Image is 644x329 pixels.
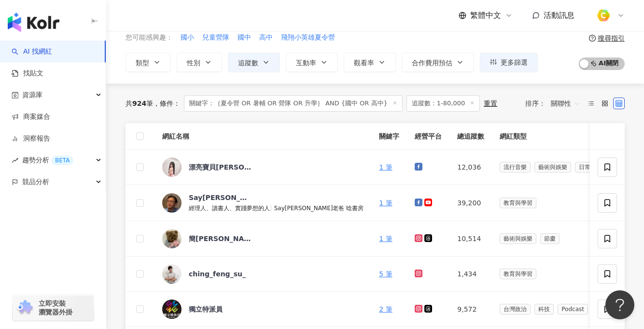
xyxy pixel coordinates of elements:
[540,233,560,244] span: 節慶
[187,59,200,67] span: 性別
[181,33,194,43] span: 國小
[296,59,316,67] span: 互動率
[8,13,59,32] img: logo
[189,162,252,172] div: 漂亮寶貝[PERSON_NAME]
[238,33,251,43] span: 國中
[534,162,571,172] span: 藝術與娛樂
[379,270,392,278] a: 5 筆
[22,84,42,106] span: 資源庫
[162,264,182,284] img: KOL Avatar
[558,304,588,315] span: Podcast
[13,295,94,321] a: chrome extension立即安裝 瀏覽器外掛
[126,100,153,107] div: 共 筆
[259,32,273,43] button: 高中
[136,59,149,67] span: 類型
[274,205,364,212] span: Say[PERSON_NAME]老爸 唸書房
[154,123,371,150] th: 網紅名稱
[126,53,171,72] button: 類型
[286,53,338,72] button: 互動率
[189,304,223,314] div: 獨立特派員
[594,6,613,25] img: %E6%96%B9%E5%BD%A2%E7%B4%94.png
[354,59,374,67] span: 觀看率
[51,156,73,165] div: BETA
[589,35,596,42] span: question-circle
[500,198,536,208] span: 教育與學習
[162,193,364,213] a: KOL AvatarSay[PERSON_NAME]老爸經理人、讀書人、實踐夢想的人|Say[PERSON_NAME]老爸 唸書房
[162,157,364,177] a: KOL Avatar漂亮寶貝[PERSON_NAME]
[189,205,270,212] span: 經理人、讀書人、實踐夢想的人
[525,96,585,111] div: 排序：
[270,204,274,212] span: |
[126,33,173,43] span: 您可能感興趣：
[189,193,252,202] div: Say[PERSON_NAME]老爸
[177,53,222,72] button: 性別
[189,269,246,279] div: ching_feng_su_
[449,123,492,150] th: 總追蹤數
[449,257,492,292] td: 1,434
[379,305,392,313] a: 2 筆
[500,269,536,279] span: 教育與學習
[500,162,531,172] span: 流行音樂
[162,264,364,284] a: KOL Avatarching_feng_su_
[259,33,273,43] span: 高中
[534,304,554,315] span: 科技
[470,10,501,21] span: 繁體中文
[184,95,403,112] span: 關鍵字：｛夏令營 OR 暑輔 OR 營隊 OR 升學｝ AND {國中 OR 高中}
[480,53,538,72] button: 更多篩選
[449,150,492,185] td: 12,036
[379,235,392,243] a: 1 筆
[449,185,492,221] td: 39,200
[132,100,146,107] span: 924
[501,58,528,66] span: 更多篩選
[237,32,252,43] button: 國中
[598,34,625,42] div: 搜尋指引
[449,292,492,327] td: 9,572
[344,53,396,72] button: 觀看率
[162,157,182,177] img: KOL Avatar
[162,229,364,248] a: KOL Avatar簡[PERSON_NAME]❤一日珍奶人🧋終生珍奶魂
[12,157,18,164] span: rise
[22,171,49,193] span: 競品分析
[412,59,452,67] span: 合作費用預估
[202,33,229,43] span: 兒童營隊
[544,11,574,20] span: 活動訊息
[379,163,392,171] a: 1 筆
[12,112,50,122] a: 商案媒合
[189,234,252,243] div: 簡[PERSON_NAME]❤一日珍奶人🧋終生珍奶魂
[500,233,536,244] span: 藝術與娛樂
[153,100,180,107] span: 條件 ：
[12,69,43,78] a: 找貼文
[22,149,73,171] span: 趨勢分析
[402,53,474,72] button: 合作費用預估
[575,162,606,172] span: 日常話題
[280,32,336,43] button: 飛翔小英雄夏令營
[12,47,52,57] a: searchAI 找網紅
[15,300,34,315] img: chrome extension
[162,229,182,248] img: KOL Avatar
[180,32,195,43] button: 國小
[449,221,492,257] td: 10,514
[39,299,72,316] span: 立即安裝 瀏覽器外掛
[605,290,634,319] iframe: Help Scout Beacon - Open
[379,199,392,207] a: 1 筆
[484,100,497,107] div: 重置
[162,300,364,319] a: KOL Avatar獨立特派員
[500,304,531,315] span: 台灣政治
[228,53,280,72] button: 追蹤數
[238,59,258,67] span: 追蹤數
[162,300,182,319] img: KOL Avatar
[407,123,449,150] th: 經營平台
[162,193,182,213] img: KOL Avatar
[406,95,480,112] span: 追蹤數：1-80,000
[281,33,335,43] span: 飛翔小英雄夏令營
[12,134,50,143] a: 洞察報告
[551,96,580,111] span: 關聯性
[202,32,230,43] button: 兒童營隊
[371,123,407,150] th: 關鍵字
